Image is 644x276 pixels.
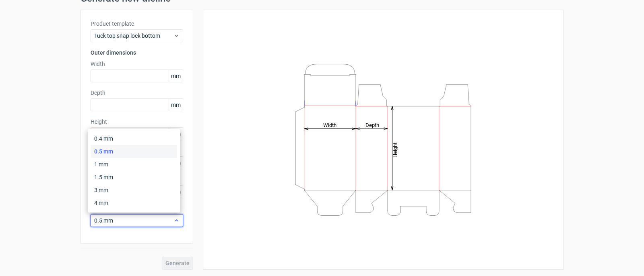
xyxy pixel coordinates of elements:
label: Width [91,60,183,68]
div: 1.5 mm [91,171,177,184]
span: mm [169,70,183,82]
div: 3 mm [91,184,177,196]
tspan: Width [323,122,336,128]
label: Product template [91,20,183,28]
span: Tuck top snap lock bottom [94,32,173,40]
span: 0.5 mm [94,217,173,225]
label: Height [91,118,183,126]
div: 4 mm [91,196,177,209]
h3: Outer dimensions [91,49,183,57]
tspan: Height [392,142,398,157]
div: 0.5 mm [91,145,177,158]
div: 0.4 mm [91,132,177,145]
label: Depth [91,89,183,97]
div: 1 mm [91,158,177,171]
tspan: Depth [365,122,379,128]
span: mm [169,128,183,140]
span: mm [169,99,183,111]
